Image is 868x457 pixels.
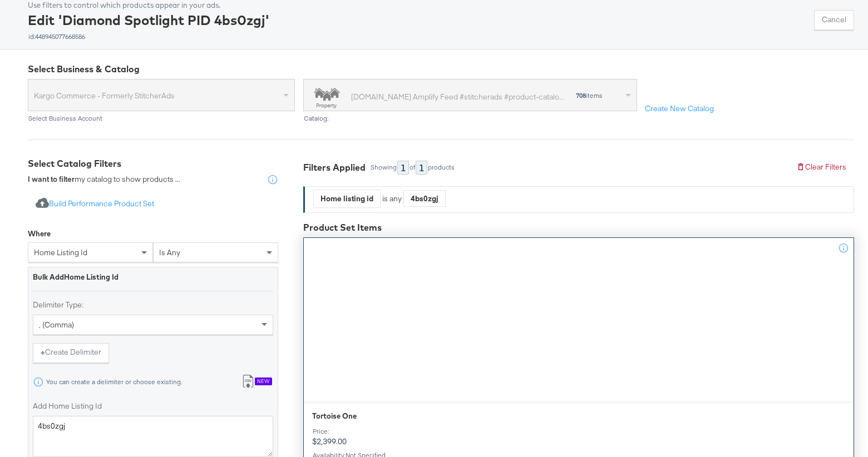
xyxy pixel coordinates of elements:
button: +Create Delimiter [33,343,109,363]
div: You can create a delimiter or choose existing. [46,378,183,386]
div: is any [381,193,403,204]
div: Showing [370,163,397,171]
strong: I want to filter [28,174,75,184]
div: Select Catalog Filters [28,157,278,170]
span: Home listing id [34,247,87,257]
div: products [427,163,455,171]
button: Cancel [814,10,854,30]
div: Filters Applied [303,161,366,174]
span: Tortoise One [312,411,357,421]
div: items [575,92,603,100]
strong: + [41,347,45,357]
div: Product Set Items [303,221,854,234]
div: Where [28,229,51,239]
button: Create New Catalog [637,99,722,119]
p: $2,399.00 [312,428,845,446]
label: Add Home Listing Id [33,401,273,411]
div: 1 [416,161,427,175]
div: my catalog to show products ... [28,174,180,185]
div: of [409,163,416,171]
span: Kargo Commerce - Formerly StitcherAds [34,86,280,105]
div: Select Business Account [28,115,295,122]
div: New [255,377,272,385]
button: New [234,372,280,393]
div: Edit 'Diamond Spotlight PID 4bs0zgj' [28,11,269,41]
div: Select Business & Catalog [28,63,854,76]
button: Build Performance Product Set [28,194,162,215]
div: Home listing id [314,190,380,207]
div: Bulk Add Home Listing Id [33,272,273,282]
strong: 708 [576,91,586,100]
button: Clear Filters [788,157,854,177]
div: Price: [312,428,845,435]
span: is any [159,247,180,257]
div: id: 448945077668586 [28,33,269,41]
div: [DOMAIN_NAME] Amplify Feed #stitcherads #product-catalog #keep [351,91,564,103]
span: , (comma) [39,320,74,330]
div: 4bs0zgj [404,190,445,207]
div: 1 [397,161,409,175]
div: Catalog: [303,115,637,122]
textarea: 4bs0zgj [33,416,273,457]
label: Delimiter Type: [33,300,273,310]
